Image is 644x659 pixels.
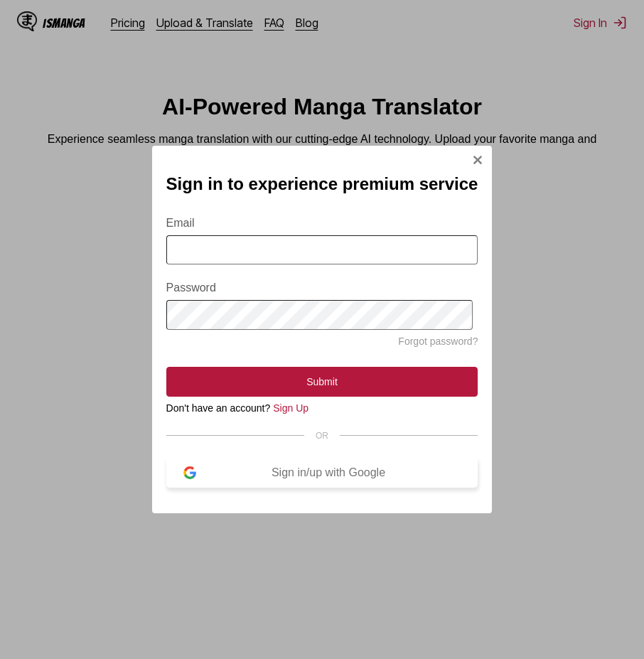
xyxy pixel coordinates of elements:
div: Sign In Modal [152,146,493,513]
label: Password [166,282,478,294]
img: google-logo [183,466,196,479]
a: Sign Up [273,402,308,414]
img: Close [472,154,483,166]
button: Sign in/up with Google [166,458,478,488]
div: Sign in/up with Google [196,466,461,479]
div: OR [166,431,478,441]
a: Forgot password? [398,336,478,347]
h2: Sign in to experience premium service [166,174,478,194]
div: Don't have an account? [166,402,478,414]
label: Email [166,217,478,230]
button: Submit [166,367,478,397]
